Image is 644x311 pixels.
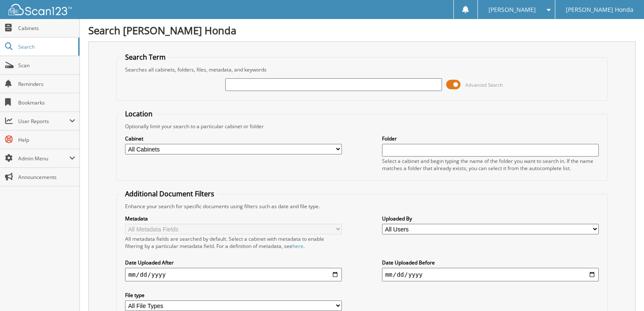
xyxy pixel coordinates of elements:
[18,43,74,50] span: Search
[18,25,75,32] span: Cabinets
[18,62,75,69] span: Scan
[125,259,342,266] label: Date Uploaded After
[18,136,75,143] span: Help
[382,268,599,281] input: end
[88,23,636,37] h1: Search [PERSON_NAME] Honda
[125,135,342,142] label: Cabinet
[121,189,218,198] legend: Additional Document Filters
[382,135,599,142] label: Folder
[382,157,599,172] div: Select a cabinet and begin typing the name of the folder you want to search in. If the name match...
[125,292,342,299] label: File type
[121,52,170,62] legend: Search Term
[488,7,536,12] span: [PERSON_NAME]
[18,99,75,106] span: Bookmarks
[292,242,303,250] a: here
[382,259,599,266] label: Date Uploaded Before
[8,4,72,15] img: scan123-logo-white.svg
[18,155,69,162] span: Admin Menu
[18,118,69,125] span: User Reports
[121,123,603,130] div: Optionally limit your search to a particular cabinet or folder
[121,203,603,210] div: Enhance your search for specific documents using filters such as date and file type.
[125,235,342,250] div: All metadata fields are searched by default. Select a cabinet with metadata to enable filtering b...
[18,173,75,181] span: Announcements
[566,7,633,12] span: [PERSON_NAME] Honda
[121,66,603,73] div: Searches all cabinets, folders, files, metadata, and keywords
[121,109,157,118] legend: Location
[18,80,75,88] span: Reminders
[465,82,503,88] span: Advanced Search
[382,215,599,222] label: Uploaded By
[125,215,342,222] label: Metadata
[125,268,342,281] input: start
